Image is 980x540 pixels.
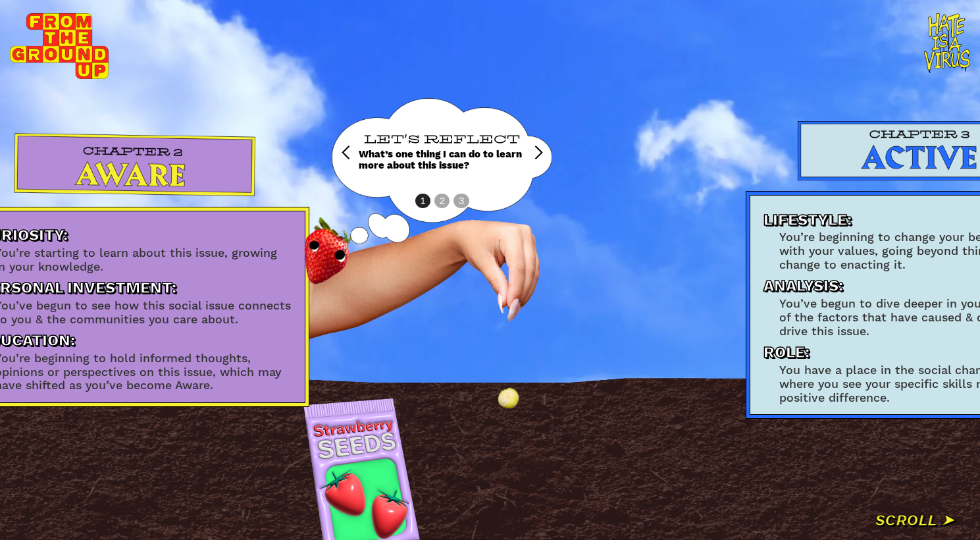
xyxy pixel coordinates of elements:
div: LET'S REFLECT [364,135,520,149]
div: What’s one thing I can do to learn more about this issue? [359,149,525,171]
div: next slide [494,98,546,207]
div: 1 of 3 [338,98,546,207]
div: carousel [338,98,546,207]
div: previous slide [338,98,391,207]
